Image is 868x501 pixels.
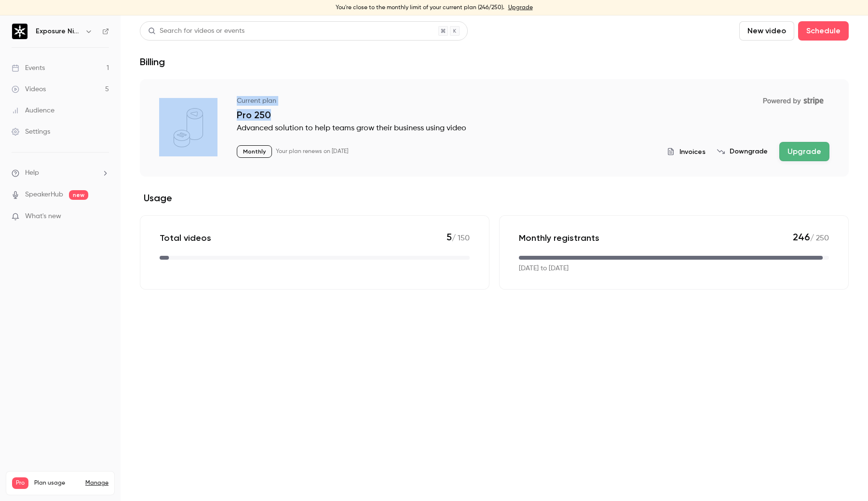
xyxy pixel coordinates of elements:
span: 246 [793,231,810,243]
button: Downgrade [717,147,768,156]
p: Monthly [237,145,272,158]
p: Advanced solution to help teams grow their business using video [237,123,829,134]
p: [DATE] to [DATE] [519,264,569,274]
p: Your plan renews on [DATE] [276,148,348,155]
h1: Billing [140,56,165,68]
button: Invoices [667,147,705,157]
section: billing [140,79,849,290]
div: Search for videos or events [148,26,244,36]
p: / 150 [447,231,470,244]
a: Manage [85,479,108,487]
div: Audience [12,106,54,115]
a: Upgrade [508,4,533,12]
p: Pro 250 [237,109,829,121]
p: Monthly registrants [519,232,599,244]
span: Help [25,168,39,178]
button: Schedule [798,21,849,41]
div: Events [12,63,45,73]
li: help-dropdown-opener [12,168,109,178]
p: / 250 [793,231,829,244]
div: Videos [12,84,46,94]
img: Exposure Ninja [12,24,27,39]
p: Total videos [160,232,211,244]
h6: Exposure Ninja [36,27,81,36]
span: What's new [25,211,61,222]
p: Current plan [237,96,276,106]
div: Settings [12,127,50,137]
span: new [69,190,88,200]
span: Plan usage [34,479,80,487]
span: Invoices [679,147,705,157]
span: 5 [447,231,452,243]
button: Upgrade [779,142,829,161]
button: New video [739,21,794,41]
span: Pro [12,477,28,489]
a: SpeakerHub [25,190,63,200]
h2: Usage [140,192,849,204]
